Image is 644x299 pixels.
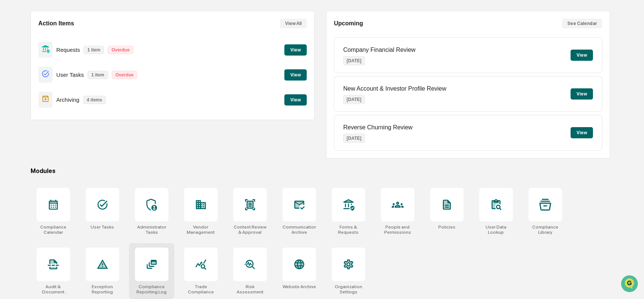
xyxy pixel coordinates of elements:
div: Compliance Reporting Log [135,284,168,295]
p: Overdue [112,71,138,79]
p: [DATE] [343,56,365,65]
p: 1 item [88,71,108,79]
button: View [571,88,593,100]
div: Content Review & Approval [233,224,267,235]
span: Preclearance [15,94,48,101]
button: View [571,127,593,138]
a: 🖐️Preclearance [4,91,51,104]
h2: Action Items [38,20,74,27]
a: View [284,71,307,78]
div: Exception Reporting [86,284,119,295]
div: Compliance Library [528,224,562,235]
h2: Upcoming [334,20,363,27]
p: [DATE] [343,95,365,104]
button: View [571,50,593,61]
div: 🗄️ [54,95,60,101]
p: [DATE] [343,134,365,143]
div: Communications Archive [282,224,316,235]
div: Website Archive [282,284,316,289]
p: 4 items [83,96,106,104]
p: User Tasks [56,72,84,78]
div: Audit & Document Logs [37,284,70,295]
input: Clear [19,34,123,42]
p: Archiving [56,97,79,103]
span: Pylon [74,126,90,132]
a: View [284,96,307,103]
button: View All [280,19,307,28]
p: Reverse Churning Review [343,124,413,131]
p: Overdue [108,46,133,54]
span: Attestations [61,94,92,101]
div: 🖐️ [7,95,13,101]
div: 🔎 [7,109,13,115]
div: Forms & Requests [332,224,365,235]
div: Organization Settings [332,284,365,295]
div: User Tasks [91,224,114,230]
span: Data Lookup [15,108,47,116]
div: Administrator Tasks [135,224,168,235]
div: Start new chat [25,57,122,64]
button: Start new chat [127,59,136,68]
div: Risk Assessment [233,284,267,295]
div: Modules [31,167,610,174]
button: View [284,94,307,106]
div: User Data Lookup [479,224,513,235]
div: Policies [438,224,455,230]
iframe: Open customer support [620,274,640,295]
p: 1 item [83,46,104,54]
p: How can we help? [7,16,136,28]
p: New Account & Investor Profile Review [343,85,446,92]
div: Compliance Calendar [37,224,70,235]
button: View [284,44,307,56]
img: 1746055101610-c473b297-6a78-478c-a979-82029cc54cd1 [7,57,21,70]
div: Trade Compliance [184,284,218,295]
a: Powered byPylon [53,126,90,132]
a: 🔎Data Lookup [4,105,50,119]
button: View [284,69,307,81]
div: Vendor Management [184,224,218,235]
p: Company Financial Review [343,47,416,53]
p: Requests [56,47,80,53]
button: See Calendar [562,19,602,28]
a: 🗄️Attestations [51,91,95,104]
div: People and Permissions [381,224,414,235]
a: View [284,46,307,53]
div: We're available if you need us! [25,64,94,70]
